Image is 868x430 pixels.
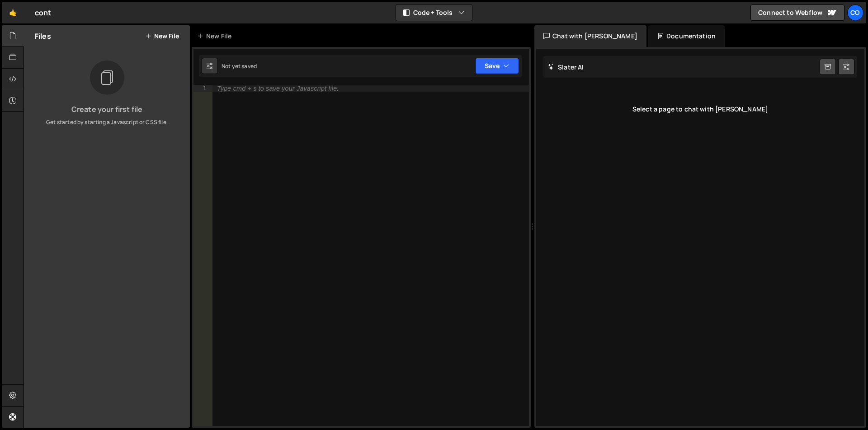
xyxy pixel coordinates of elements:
[222,62,257,70] div: Not yet saved
[396,5,472,21] button: Code + Tools
[543,91,857,127] div: Select a page to chat with [PERSON_NAME]
[548,63,584,71] h2: Slater AI
[31,106,183,113] h3: Create your first file
[2,2,24,23] a: 🤙
[750,5,844,21] a: Connect to Webflow
[193,85,212,92] div: 1
[475,58,519,74] button: Save
[648,25,725,47] div: Documentation
[197,32,235,41] div: New File
[35,31,51,41] h2: Files
[31,118,183,126] p: Get started by starting a Javascript or CSS file.
[534,25,646,47] div: Chat with [PERSON_NAME]
[145,32,179,40] button: New File
[35,7,52,18] div: cont
[217,85,339,92] div: Type cmd + s to save your Javascript file.
[847,5,863,21] a: co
